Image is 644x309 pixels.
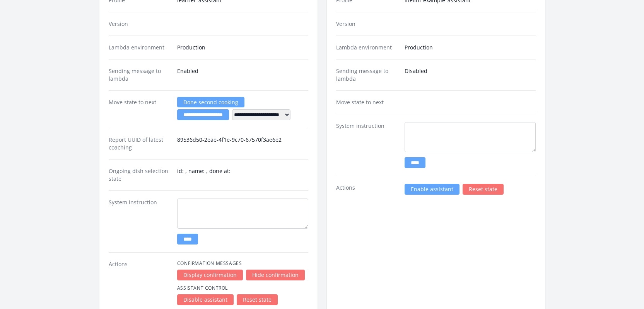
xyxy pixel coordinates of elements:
[336,98,398,106] dt: Move state to next
[405,67,536,83] dd: Disabled
[177,136,308,151] dd: 89536d50-2eae-4f1e-9c70-67570f3ae6e2
[405,184,460,195] a: Enable assistant
[336,184,398,195] dt: Actions
[177,270,243,280] a: Display confirmation
[177,167,308,183] dd: id: , name: , done at:
[109,136,171,151] dt: Report UUID of latest coaching
[109,67,171,83] dt: Sending message to lambda
[109,199,171,244] dt: System instruction
[336,122,398,168] dt: System instruction
[336,67,398,83] dt: Sending message to lambda
[237,294,278,305] a: Reset state
[177,67,308,83] dd: Enabled
[177,294,234,305] a: Disable assistant
[336,20,398,28] dt: Version
[177,285,308,291] h4: Assistant Control
[405,44,536,51] dd: Production
[336,44,398,51] dt: Lambda environment
[246,270,305,280] a: Hide confirmation
[109,260,171,305] dt: Actions
[177,97,244,107] a: Done second cooking
[109,44,171,51] dt: Lambda environment
[177,44,308,51] dd: Production
[109,167,171,183] dt: Ongoing dish selection state
[177,260,308,267] h4: Confirmation Messages
[109,20,171,28] dt: Version
[463,184,504,195] a: Reset state
[109,98,171,120] dt: Move state to next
